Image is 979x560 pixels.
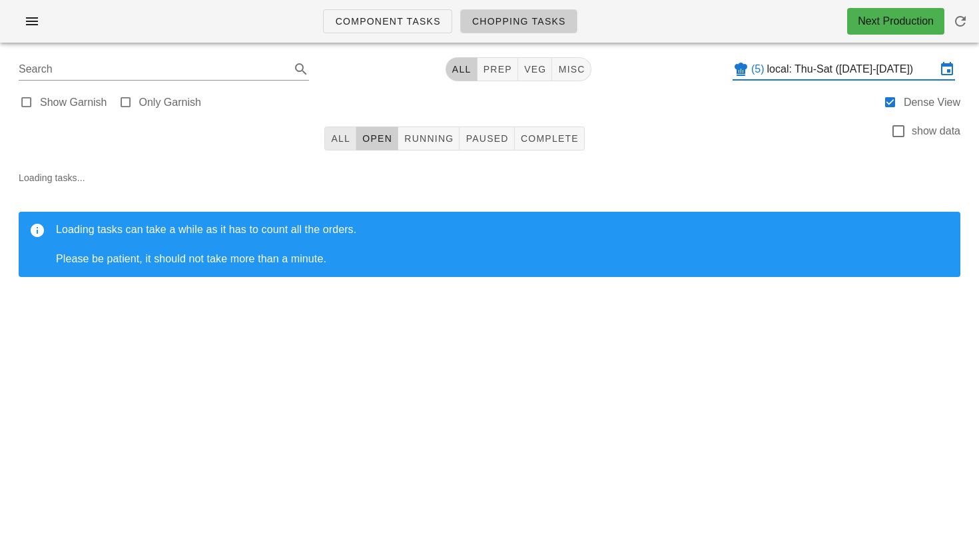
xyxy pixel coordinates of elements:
[904,96,960,109] label: Dense View
[858,13,934,29] div: Next Production
[404,133,454,144] span: Running
[324,127,356,150] button: All
[515,127,585,150] button: Complete
[356,127,398,150] button: Open
[398,127,460,150] button: Running
[362,133,392,144] span: Open
[323,9,452,33] a: Component Tasks
[465,133,508,144] span: Paused
[452,64,472,75] span: All
[520,133,579,144] span: Complete
[460,127,514,150] button: Paused
[8,160,971,298] div: Loading tasks...
[518,57,553,81] button: veg
[552,57,591,81] button: misc
[139,96,201,109] label: Only Garnish
[40,96,107,109] label: Show Garnish
[330,133,350,144] span: All
[483,64,512,75] span: prep
[523,64,547,75] span: veg
[912,125,960,138] label: show data
[446,57,478,81] button: All
[557,64,585,75] span: misc
[478,57,518,81] button: prep
[460,9,577,33] a: Chopping Tasks
[472,16,566,27] span: Chopping Tasks
[751,63,767,76] div: (5)
[334,16,440,27] span: Component Tasks
[56,222,950,266] div: Loading tasks can take a while as it has to count all the orders. Please be patient, it should no...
